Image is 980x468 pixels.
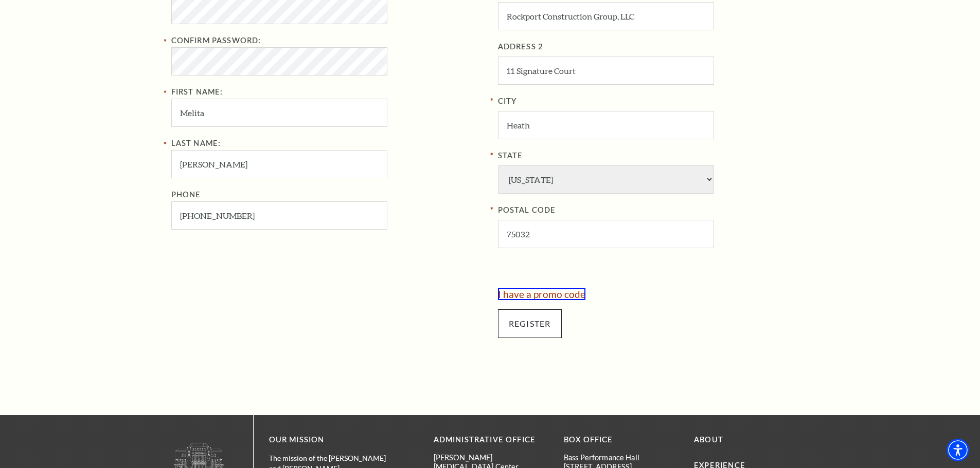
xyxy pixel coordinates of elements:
label: City [498,95,809,108]
input: ADDRESS 1 [498,2,714,30]
label: Phone [171,190,201,199]
label: Confirm Password: [171,36,261,45]
label: State [498,149,809,162]
label: ADDRESS 2 [498,41,809,53]
label: POSTAL CODE [498,204,809,217]
p: OUR MISSION [269,434,398,446]
input: ADDRESS 2 [498,57,714,85]
p: BOX OFFICE [564,434,679,446]
a: About [694,435,723,444]
label: Last Name: [171,139,221,147]
input: Submit button [498,309,562,338]
input: POSTAL CODE [498,220,714,248]
p: Bass Performance Hall [564,453,679,462]
a: I have a promo code [498,288,585,300]
div: Accessibility Menu [947,439,969,461]
input: City [498,111,714,139]
label: First Name: [171,87,223,96]
p: Administrative Office [434,434,548,446]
